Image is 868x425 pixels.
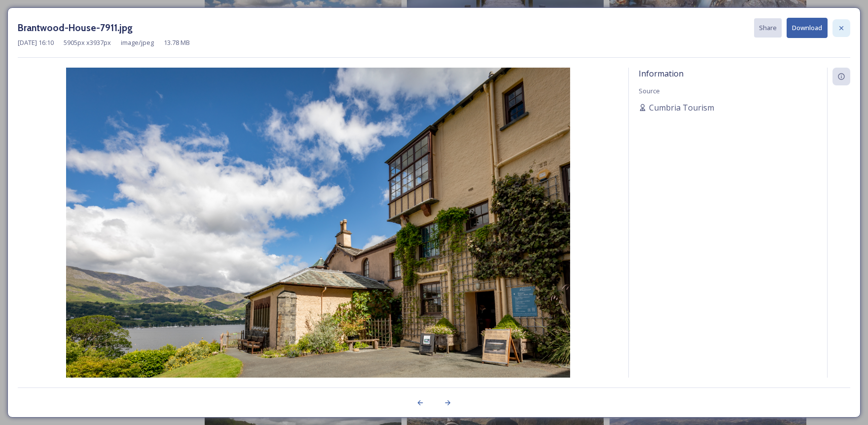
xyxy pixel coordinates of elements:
[754,18,782,38] button: Share
[639,68,684,79] span: Information
[164,38,190,47] span: 13.78 MB
[639,86,660,95] span: Source
[121,38,154,47] span: image/jpeg
[18,21,133,35] h3: Brantwood-House-7911.jpg
[787,18,828,38] button: Download
[64,38,111,47] span: 5905 px x 3937 px
[649,102,714,114] span: Cumbria Tourism
[18,38,54,47] span: [DATE] 16:10
[18,68,618,404] img: Brantwood-House-7911.jpg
